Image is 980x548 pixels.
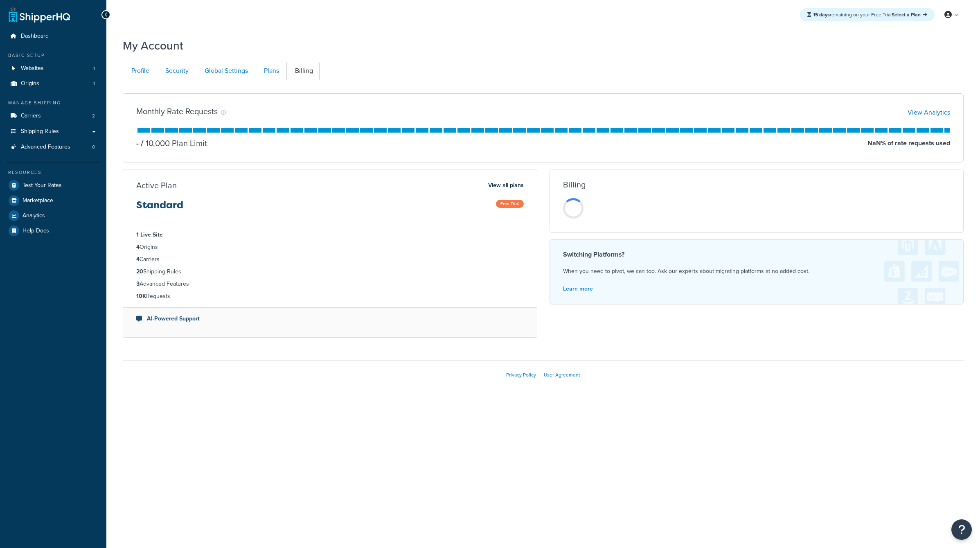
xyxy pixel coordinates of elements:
[23,228,49,235] span: Help Docs
[6,108,100,124] a: Carriers 2
[6,140,100,155] li: Advanced Features
[23,182,62,189] span: Test Your Rates
[136,107,218,116] h3: Monthly Rate Requests
[136,138,139,149] p: -
[6,140,100,155] a: Advanced Features 0
[800,8,935,21] div: remaining on your Free Trial
[141,137,144,149] span: /
[136,280,140,288] strong: 3
[136,243,140,251] strong: 4
[6,208,100,223] a: Analytics
[563,250,951,259] h4: Switching Platforms?
[6,124,100,139] a: Shipping Rules
[6,61,100,76] a: Websites 1
[6,99,100,106] div: Manage Shipping
[136,267,143,276] strong: 20
[23,212,45,219] span: Analytics
[21,33,49,40] span: Dashboard
[123,38,183,54] h1: My Account
[286,62,320,80] a: Billing
[813,11,830,18] strong: 15 days
[563,266,951,277] p: When you need to pivot, we can too. Ask our experts about migrating platforms at no added cost.
[93,65,95,72] span: 1
[951,519,972,540] button: Open Resource Center
[6,193,100,208] a: Marketplace
[93,80,95,87] span: 1
[6,29,100,44] a: Dashboard
[539,371,541,379] span: |
[136,255,524,264] li: Carriers
[21,113,41,120] span: Carriers
[136,230,163,239] strong: 1 Live Site
[136,243,524,252] li: Origins
[136,255,140,264] strong: 4
[563,284,593,293] a: Learn more
[6,76,100,91] a: Origins 1
[6,52,100,59] div: Basic Setup
[6,169,100,176] div: Resources
[157,62,195,80] a: Security
[21,80,39,87] span: Origins
[892,11,927,18] a: Select a Plan
[136,280,524,289] li: Advanced Features
[136,314,524,323] li: AI-Powered Support
[136,200,183,217] h3: Standard
[92,144,95,151] span: 0
[21,65,44,72] span: Websites
[136,267,524,276] li: Shipping Rules
[908,108,950,117] a: View Analytics
[92,113,95,120] span: 2
[6,223,100,238] a: Help Docs
[6,61,100,76] li: Websites
[23,197,53,204] span: Marketplace
[136,181,177,190] h3: Active Plan
[21,128,59,135] span: Shipping Rules
[136,292,146,300] strong: 10K
[496,200,524,208] span: Free Trial
[867,138,950,149] p: NaN % of rate requests used
[6,178,100,193] a: Test Your Rates
[544,371,580,379] a: User Agreement
[21,144,70,151] span: Advanced Features
[488,180,524,191] a: View all plans
[196,62,255,80] a: Global Settings
[506,371,536,379] a: Privacy Policy
[6,76,100,91] li: Origins
[139,138,207,149] p: 10,000 Plan Limit
[255,62,286,80] a: Plans
[6,108,100,124] li: Carriers
[123,62,156,80] a: Profile
[136,292,524,301] li: Requests
[563,180,586,189] h3: Billing
[9,6,70,23] a: ShipperHQ Home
